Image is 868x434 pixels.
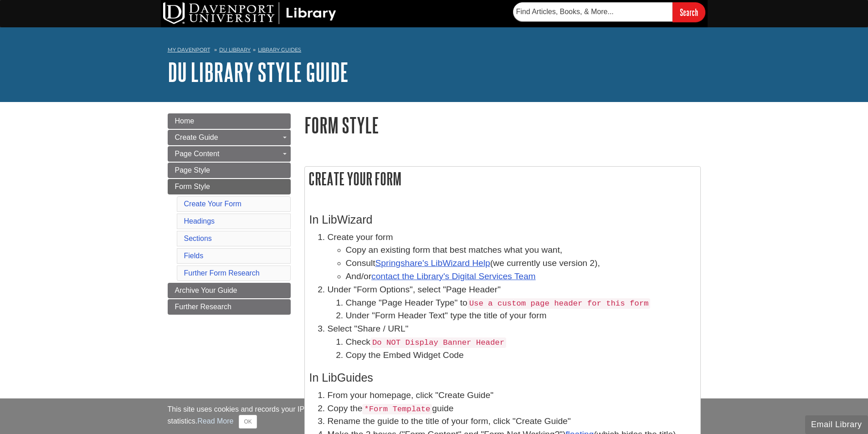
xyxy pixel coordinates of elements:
code: Use a custom page header for this form [467,298,651,309]
li: Under "Form Header Text" type the title of your form [346,309,696,322]
li: Create your form [328,231,696,283]
li: Change "Page Header Type" to [346,296,696,310]
li: Select "Share / URL" [328,322,696,362]
a: Page Content [168,146,291,162]
li: And/or [346,270,696,283]
a: Sections [184,235,212,242]
a: Further Research [168,299,291,315]
li: Check [346,336,696,349]
nav: breadcrumb [168,44,701,58]
button: Email Library [805,415,868,434]
a: contact the Library's Digital Services Team [371,271,536,281]
span: Archive Your Guide [175,286,237,294]
h2: Create Your Form [305,167,700,191]
span: Further Research [175,303,232,311]
code: Do NOT Display Banner Header [370,337,506,348]
span: Page Style [175,166,210,174]
a: Form Style [168,179,291,194]
li: Consult (we currently use version 2), [346,257,696,270]
a: Library Guides [258,46,301,53]
a: Headings [184,217,215,225]
a: Further Form Research [184,269,260,277]
li: Rename the guide to the title of your form, click "Create Guide" [328,415,696,428]
a: DU Library [219,46,251,53]
a: Create Guide [168,130,291,145]
img: DU Library [163,2,336,24]
button: Close [239,415,257,429]
a: DU Library Style Guide [168,58,349,86]
h3: In LibWizard [309,213,696,226]
code: *Form Template [362,404,432,414]
span: Home [175,117,195,125]
li: From your homepage, click "Create Guide" [328,389,696,402]
a: My Davenport [168,46,210,54]
a: Archive Your Guide [168,283,291,298]
span: Page Content [175,150,220,158]
h3: In LibGuides [309,371,696,384]
h1: Form Style [304,113,701,137]
span: Form Style [175,183,210,190]
li: Copy an existing form that best matches what you want, [346,244,696,257]
a: Home [168,113,291,129]
a: Read More [197,417,233,425]
form: Searches DU Library's articles, books, and more [513,2,705,22]
div: This site uses cookies and records your IP address for usage statistics. Additionally, we use Goo... [168,404,701,429]
li: Copy the Embed Widget Code [346,349,696,362]
a: Page Style [168,163,291,178]
li: Copy the guide [328,402,696,415]
input: Search [673,2,705,22]
div: Guide Page Menu [168,113,291,315]
a: Springshare's LibWizard Help [375,258,490,268]
li: Under "Form Options", select "Page Header" [328,283,696,323]
a: Create Your Form [184,200,241,208]
a: Fields [184,252,204,260]
span: Create Guide [175,133,218,141]
input: Find Articles, Books, & More... [513,2,673,21]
